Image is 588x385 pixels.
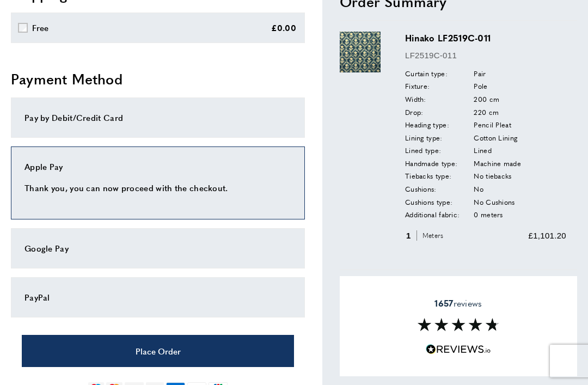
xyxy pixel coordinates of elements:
span: Pair [474,68,486,79]
img: Reviews section [418,318,499,331]
span: Cotton Lining [474,132,517,143]
div: Google Pay [24,242,291,255]
span: No [474,184,483,194]
div: PayPal [24,291,291,304]
h2: Payment Method [11,69,305,89]
span: Heading type: [405,119,470,130]
div: Pay by Debit/Credit Card [24,111,291,124]
h3: Hinako LF2519C-011 [405,32,566,44]
div: £0.00 [271,21,297,34]
span: Additional fabric: [405,209,470,220]
strong: 1657 [434,297,453,309]
span: Lining type: [405,132,470,143]
span: Pencil Pleat [474,119,511,130]
div: Apple Pay [24,160,291,173]
span: £1,101.20 [529,230,566,240]
span: 220 cm [474,106,499,117]
p: LF2519C-011 [405,49,566,62]
img: Hinako LF2519C-011 [340,32,381,72]
span: Fixture: [405,81,470,91]
span: Drop: [405,106,470,117]
span: Pole [474,81,487,91]
span: Meters [416,230,446,241]
span: Lined [474,145,492,156]
span: Handmade type: [405,158,470,169]
span: Machine made [474,158,521,169]
span: Cushions: [405,184,470,194]
span: Width: [405,94,470,105]
span: Lined type: [405,145,470,156]
span: No tiebacks [474,170,511,181]
span: 0 meters [474,209,503,220]
span: Tiebacks type: [405,170,470,181]
p: Thank you, you can now proceed with the checkout. [24,181,291,194]
img: Reviews.io 5 stars [426,344,491,355]
div: 1 [405,229,447,242]
span: No Cushions [474,197,514,207]
span: 200 cm [474,94,499,105]
span: reviews [434,298,482,309]
div: Free [32,21,49,34]
span: Cushions type: [405,197,470,207]
span: Curtain type: [405,68,470,79]
button: Place Order [22,335,294,367]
